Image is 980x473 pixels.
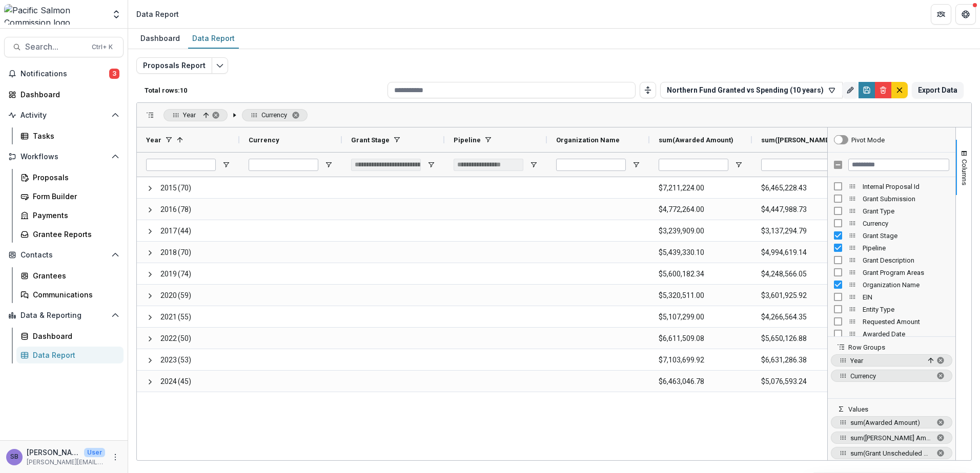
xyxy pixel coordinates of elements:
[863,220,949,227] span: Currency
[33,270,115,281] div: Grantees
[242,109,308,121] span: Currency. Press ENTER to sort. Press DELETE to remove
[16,267,124,284] a: Grantees
[351,136,390,144] span: Grant Stage
[863,306,949,313] span: Entity Type
[136,9,179,19] div: Data Report
[761,328,845,349] span: $5,650,126.88
[828,328,955,340] div: Awarded Date Column
[27,458,105,467] p: [PERSON_NAME][EMAIL_ADDRESS][DOMAIN_NAME]
[848,405,868,413] span: Values
[160,307,177,328] span: 2021
[761,371,845,392] span: $5,076,593.24
[529,161,538,169] button: Open Filter Menu
[21,311,107,320] span: Data & Reporting
[160,285,177,306] span: 2020
[160,178,177,199] span: 2015
[863,183,949,190] span: Internal Proposal Id
[249,136,279,144] span: Currency
[828,254,955,266] div: Grant Description Column
[863,256,949,264] span: Grant Description
[659,285,743,306] span: $5,320,511.00
[16,328,124,345] a: Dashboard
[21,89,115,100] div: Dashboard
[90,41,115,53] div: Ctrl + K
[212,57,228,74] button: Edit selected report
[660,82,843,98] button: Northern Fund Granted vs Spending (10 years)
[850,357,921,364] span: Year
[659,136,733,144] span: sum(Awarded Amount)
[178,199,191,220] span: (78)
[16,347,124,363] a: Data Report
[863,281,949,289] span: Organization Name
[21,70,109,78] span: Notifications
[109,69,119,79] span: 3
[178,350,191,371] span: (53)
[4,107,124,123] button: Open Activity
[891,82,908,98] button: default
[160,371,177,392] span: 2024
[109,451,121,463] button: More
[178,285,191,306] span: (59)
[761,242,845,263] span: $4,994,619.14
[640,82,656,98] button: Toggle auto height
[828,303,955,315] div: Entity Type Column
[16,286,124,303] a: Communications
[659,328,743,349] span: $6,611,509.08
[160,221,177,242] span: 2017
[831,354,952,367] span: Year, ascending. Press ENTER to sort. Press DELETE to remove
[848,343,885,351] span: Row Groups
[33,191,115,202] div: Form Builder
[850,449,932,457] span: sum(Grant Unscheduled Balance)
[831,416,952,428] span: sum of Awarded Amount. Press ENTER to change the aggregation type. Press DELETE to remove
[136,29,184,49] a: Dashboard
[146,136,161,144] span: Year
[16,207,124,224] a: Payments
[828,192,955,205] div: Grant Submission Column
[33,131,115,141] div: Tasks
[160,350,177,371] span: 2023
[863,330,949,338] span: Awarded Date
[761,307,845,328] span: $4,266,564.35
[831,447,952,459] span: sum of Grant Unscheduled Balance. Press ENTER to change the aggregation type. Press DELETE to remove
[160,328,177,349] span: 2022
[160,199,177,220] span: 2016
[427,161,435,169] button: Open Filter Menu
[21,251,107,260] span: Contacts
[10,454,18,460] div: Sascha Bendt
[21,153,107,161] span: Workflows
[842,82,859,98] button: Rename
[659,221,743,242] span: $3,239,909.00
[132,7,183,21] nav: breadcrumb
[761,221,845,242] span: $3,137,294.79
[761,350,845,371] span: $6,631,286.38
[828,180,955,192] div: Internal Proposal Id Column
[556,136,620,144] span: Organization Name
[4,148,124,165] button: Open Workflows
[164,109,308,121] div: Row Groups
[164,109,228,121] span: Year, ascending. Press ENTER to sort. Press DELETE to remove
[863,318,949,326] span: Requested Amount
[659,307,743,328] span: $5,107,299.00
[136,31,184,46] div: Dashboard
[828,266,955,278] div: Grant Program Areas Column
[178,264,191,285] span: (74)
[178,242,191,263] span: (70)
[33,229,115,240] div: Grantee Reports
[875,82,891,98] button: Delete
[136,57,212,74] button: Proposals Report
[831,370,952,382] span: Currency. Press ENTER to sort. Press DELETE to remove
[178,178,191,199] span: (70)
[863,195,949,203] span: Grant Submission
[659,242,743,263] span: $5,439,330.10
[183,111,196,119] span: Year
[734,161,743,169] button: Open Filter Menu
[761,159,831,171] input: sum(Grant Paid Amount) Filter Input
[160,242,177,263] span: 2018
[33,289,115,300] div: Communications
[33,172,115,183] div: Proposals
[851,136,885,144] div: Pivot Mode
[145,87,383,94] p: Total rows: 10
[4,37,124,57] button: Search...
[632,161,640,169] button: Open Filter Menu
[27,447,80,458] p: [PERSON_NAME]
